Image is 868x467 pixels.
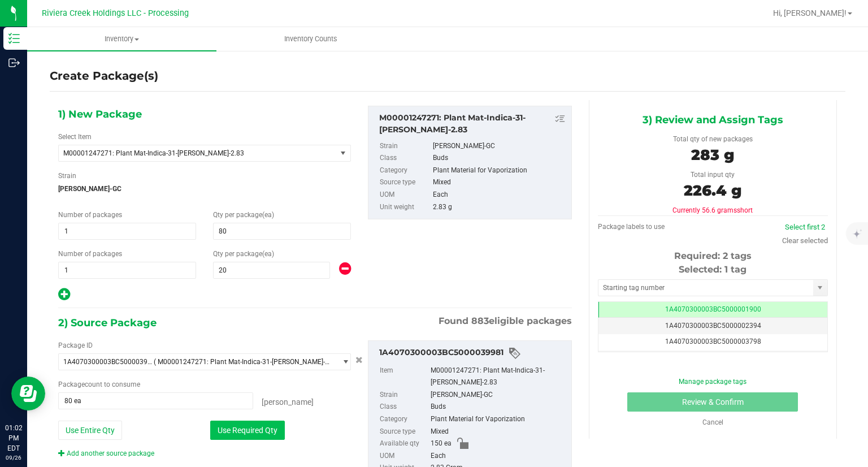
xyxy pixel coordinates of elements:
h4: Create Package(s) [50,68,158,84]
span: 283 g [691,146,734,164]
button: Cancel button [352,352,366,369]
div: Buds [433,152,566,165]
span: Hi, [PERSON_NAME]! [773,8,847,18]
span: Riviera Creek Holdings LLC - Processing [42,8,189,18]
button: Review & Confirm [627,392,798,412]
label: Item [380,365,428,389]
label: Class [380,152,431,165]
span: select [813,280,827,296]
a: Inventory [27,27,216,51]
div: Buds [431,401,566,413]
span: Qty per package [213,250,274,258]
span: Package labels to use [598,223,665,231]
span: count [85,380,102,388]
div: Plant Material for Vaporization [431,413,566,426]
input: Starting tag number [598,280,813,296]
label: Source type [380,176,431,189]
a: Add another source package [58,449,154,457]
a: Select first 2 [785,223,825,231]
input: 20 [214,262,329,278]
span: 1A4070300003BC5000039981 [63,358,154,366]
span: (ea) [262,211,274,219]
input: 1 [59,262,196,278]
span: M00001247271: Plant Mat-Indica-31-[PERSON_NAME]-2.83 [63,149,321,157]
span: 1A4070300003BC5000003798 [665,338,761,345]
span: (ea) [262,250,274,258]
label: Category [380,165,431,177]
div: 1A4070300003BC5000039981 [379,347,566,360]
span: Inventory Counts [269,34,353,44]
a: Manage package tags [679,378,747,386]
p: 09/26 [5,453,22,462]
span: 1) New Package [58,106,142,123]
input: 80 ea [59,393,253,409]
span: Package to consume [58,380,140,388]
div: Each [431,450,566,462]
span: 150 ea [431,438,452,450]
span: [PERSON_NAME]-GC [58,180,351,197]
label: UOM [380,189,431,201]
span: short [737,206,753,214]
a: Inventory Counts [216,27,406,51]
div: 2.83 g [433,201,566,214]
input: 1 [59,223,196,239]
span: 2) Source Package [58,314,157,331]
label: Strain [380,140,431,153]
div: [PERSON_NAME]-GC [431,389,566,401]
span: Required: 2 tags [674,250,752,261]
input: 80 [214,223,350,239]
button: Use Required Qty [210,421,285,440]
span: Remove output [339,262,351,276]
span: select [336,145,350,161]
span: Add new output [58,293,70,301]
label: Class [380,401,428,413]
button: Use Entire Qty [58,421,122,440]
label: Category [380,413,428,426]
span: Total input qty [691,171,735,179]
span: Number of packages [58,211,122,219]
iframe: Resource center [11,377,45,410]
span: Total qty of new packages [673,135,753,143]
span: Package ID [58,341,93,349]
span: Currently 56.6 grams [672,206,753,214]
span: 1A4070300003BC5000002394 [665,322,761,330]
label: Available qty [380,438,428,450]
div: Each [433,189,566,201]
a: Clear selected [782,236,828,245]
div: Plant Material for Vaporization [433,165,566,177]
label: Source type [380,426,428,438]
p: 01:02 PM EDT [5,423,22,453]
a: Cancel [702,418,723,426]
label: Strain [380,389,428,401]
span: Selected: 1 tag [679,264,747,275]
inline-svg: Outbound [8,57,20,68]
label: Strain [58,171,76,181]
label: UOM [380,450,428,462]
span: 1A4070300003BC5000001900 [665,305,761,313]
span: Found eligible packages [439,314,572,328]
span: ( M00001247271: Plant Mat-Indica-31-[PERSON_NAME]-2.83 ) [154,358,331,366]
inline-svg: Inventory [8,33,20,44]
span: 3) Review and Assign Tags [643,111,783,128]
span: 883 [471,315,489,326]
div: M00001247271: Plant Mat-Indica-31-Stambaugh GC-2.83 [379,112,566,136]
span: Number of packages [58,250,122,258]
div: [PERSON_NAME]-GC [433,140,566,153]
span: Qty per package [213,211,274,219]
label: Select Item [58,132,92,142]
span: select [336,354,350,370]
span: Inventory [27,34,216,44]
div: M00001247271: Plant Mat-Indica-31-[PERSON_NAME]-2.83 [431,365,566,389]
span: [PERSON_NAME] [262,397,314,407]
label: Unit weight [380,201,431,214]
div: Mixed [431,426,566,438]
div: Mixed [433,176,566,189]
span: 226.4 g [684,181,741,200]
